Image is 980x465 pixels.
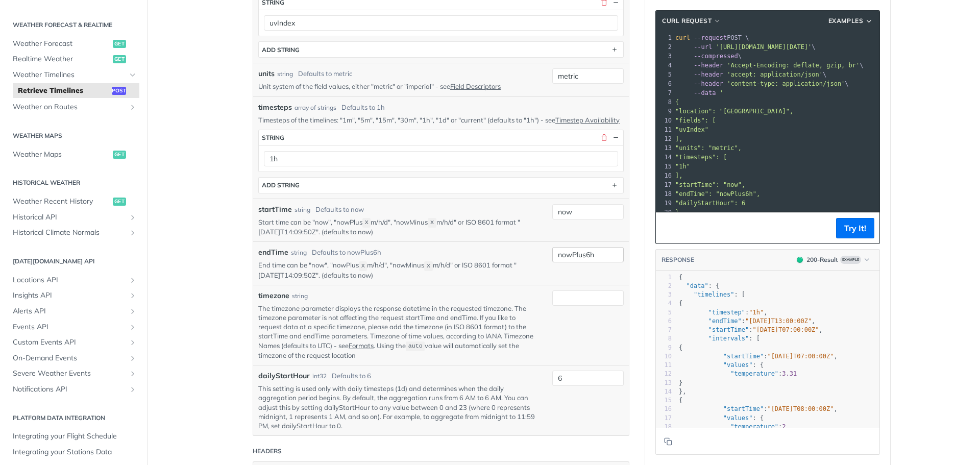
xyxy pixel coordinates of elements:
[675,43,816,51] span: \
[656,162,673,171] div: 15
[797,257,803,263] span: 200
[292,291,308,301] div: string
[727,62,860,69] span: 'Accept-Encoding: deflate, gzip, br'
[679,423,786,430] span: :
[8,178,139,187] h2: Historical Weather
[262,134,284,141] div: string
[8,225,139,240] a: Historical Climate NormalsShow subpages for Historical Climate Normals
[129,103,137,111] button: Show subpages for Weather on Routes
[694,62,723,69] span: --header
[13,102,126,112] span: Weather on Routes
[13,228,126,238] span: Historical Climate Normals
[675,154,727,161] span: "timesteps": [
[679,379,682,386] span: }
[675,172,682,179] span: ],
[13,322,126,332] span: Events API
[427,262,430,270] span: X
[656,317,672,326] div: 6
[679,405,838,412] span: : ,
[708,317,742,325] span: "endTime"
[8,131,139,140] h2: Weather Maps
[679,335,760,342] span: : [
[656,290,672,299] div: 3
[258,371,310,381] label: dailyStartHour
[129,229,137,237] button: Show subpages for Historical Climate Normals
[679,344,682,351] span: {
[656,299,672,308] div: 4
[661,255,695,265] button: RESPONSE
[295,205,310,214] div: string
[555,116,620,124] a: Timestep Availability
[656,97,673,107] div: 8
[312,372,327,381] div: int32
[708,326,749,333] span: "startTime"
[782,423,786,430] span: 2
[8,36,139,52] a: Weather Forecastget
[8,288,139,303] a: Insights APIShow subpages for Insights API
[679,309,768,316] span: : ,
[694,80,723,87] span: --header
[656,70,673,79] div: 5
[675,62,864,69] span: \
[13,431,137,442] span: Integrating your Flight Schedule
[258,68,275,79] label: units
[708,309,745,316] span: "timestep"
[656,326,672,334] div: 7
[315,205,364,215] div: Defaults to now
[656,88,673,97] div: 7
[675,34,749,41] span: POST \
[430,219,434,227] span: X
[753,326,819,333] span: "[DATE]T07:00:00Z"
[708,335,749,342] span: "intervals"
[129,385,137,394] button: Show subpages for Notifications API
[679,370,797,377] span: :
[749,309,764,316] span: "1h"
[259,42,623,57] button: ADD string
[656,414,672,423] div: 17
[686,282,708,289] span: "data"
[253,447,282,456] div: Headers
[13,337,126,348] span: Custom Events API
[675,53,742,60] span: \
[694,71,723,78] span: --header
[730,370,778,377] span: "temperature"
[112,87,126,95] span: post
[656,171,673,180] div: 16
[658,16,725,26] button: cURL Request
[840,256,861,264] span: Example
[662,16,712,26] span: cURL Request
[656,379,672,387] div: 13
[679,414,764,422] span: : {
[723,405,764,412] span: "startTime"
[129,354,137,362] button: Show subpages for On-Demand Events
[675,200,745,207] span: "dailyStartHour": 6
[450,82,501,90] a: Field Descriptors
[656,116,673,125] div: 10
[13,275,126,285] span: Locations API
[13,306,126,316] span: Alerts API
[361,262,365,270] span: X
[291,248,307,257] div: string
[782,370,797,377] span: 3.31
[836,218,874,238] button: Try It!
[8,429,139,444] a: Integrating your Flight Schedule
[13,54,110,64] span: Realtime Weather
[258,260,537,280] p: End time can be "now", "nowPlus m/h/d", "nowMinus m/h/d" or ISO 8601 format "[DATE]T14:09:50Z". (...
[675,71,826,78] span: \
[694,43,712,51] span: --url
[8,335,139,350] a: Custom Events APIShow subpages for Custom Events API
[13,290,126,301] span: Insights API
[656,33,673,42] div: 1
[129,370,137,378] button: Show subpages for Severe Weather Events
[675,126,708,133] span: "uvIndex"
[332,371,371,381] div: Defaults to 6
[8,257,139,266] h2: [DATE][DOMAIN_NAME] API
[675,108,793,115] span: "location": "[GEOGRAPHIC_DATA]",
[675,190,760,198] span: "endTime": "nowPlus6h",
[13,353,126,363] span: On-Demand Events
[8,20,139,30] h2: Weather Forecast & realtime
[694,34,727,41] span: --request
[8,210,139,225] a: Historical APIShow subpages for Historical API
[675,34,690,41] span: curl
[258,217,537,237] p: Start time can be "now", "nowPlus m/h/d", "nowMinus m/h/d" or ISO 8601 format "[DATE]T14:09:50Z"....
